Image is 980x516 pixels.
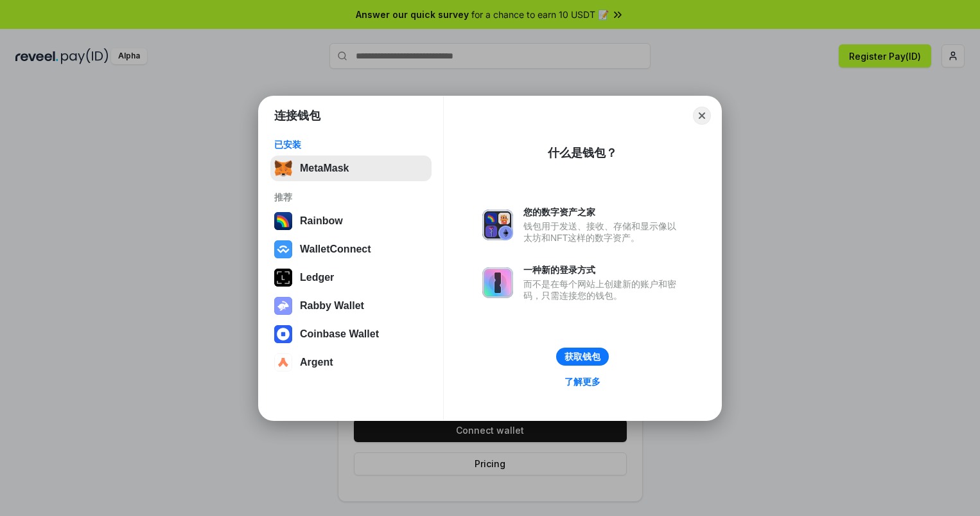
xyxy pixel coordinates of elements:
div: 了解更多 [564,376,600,387]
div: WalletConnect [300,244,371,255]
button: WalletConnect [270,236,432,262]
div: Coinbase Wallet [300,328,379,340]
button: Rainbow [270,208,432,234]
div: 什么是钱包？ [548,145,617,161]
div: 钱包用于发送、接收、存储和显示像以太坊和NFT这样的数字资产。 [523,220,683,244]
div: Ledger [300,272,334,283]
a: 了解更多 [557,373,608,390]
img: svg+xml,%3Csvg%20width%3D%2228%22%20height%3D%2228%22%20viewBox%3D%220%200%2028%2028%22%20fill%3D... [274,325,292,343]
button: Rabby Wallet [270,293,432,319]
div: 已安装 [274,139,428,150]
div: MetaMask [300,163,349,174]
button: Close [693,107,711,125]
img: svg+xml,%3Csvg%20xmlns%3D%22http%3A%2F%2Fwww.w3.org%2F2000%2Fsvg%22%20fill%3D%22none%22%20viewBox... [482,209,513,240]
div: 您的数字资产之家 [523,206,683,218]
div: Rainbow [300,215,343,227]
img: svg+xml,%3Csvg%20width%3D%2228%22%20height%3D%2228%22%20viewBox%3D%220%200%2028%2028%22%20fill%3D... [274,240,292,258]
button: Ledger [270,265,432,290]
div: 推荐 [274,191,428,203]
div: 一种新的登录方式 [523,264,683,276]
img: svg+xml,%3Csvg%20width%3D%2228%22%20height%3D%2228%22%20viewBox%3D%220%200%2028%2028%22%20fill%3D... [274,353,292,371]
button: 获取钱包 [556,348,609,366]
div: Rabby Wallet [300,300,364,312]
div: Argent [300,357,333,368]
h1: 连接钱包 [274,108,320,123]
img: svg+xml,%3Csvg%20xmlns%3D%22http%3A%2F%2Fwww.w3.org%2F2000%2Fsvg%22%20fill%3D%22none%22%20viewBox... [274,297,292,315]
button: Coinbase Wallet [270,321,432,347]
img: svg+xml,%3Csvg%20xmlns%3D%22http%3A%2F%2Fwww.w3.org%2F2000%2Fsvg%22%20fill%3D%22none%22%20viewBox... [482,267,513,298]
img: svg+xml,%3Csvg%20width%3D%22120%22%20height%3D%22120%22%20viewBox%3D%220%200%20120%20120%22%20fil... [274,212,292,230]
img: svg+xml,%3Csvg%20xmlns%3D%22http%3A%2F%2Fwww.w3.org%2F2000%2Fsvg%22%20width%3D%2228%22%20height%3... [274,269,292,287]
div: 而不是在每个网站上创建新的账户和密码，只需连接您的钱包。 [523,278,683,301]
div: 获取钱包 [564,351,600,362]
img: svg+xml,%3Csvg%20fill%3D%22none%22%20height%3D%2233%22%20viewBox%3D%220%200%2035%2033%22%20width%... [274,159,292,177]
button: MetaMask [270,156,432,181]
button: Argent [270,350,432,375]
